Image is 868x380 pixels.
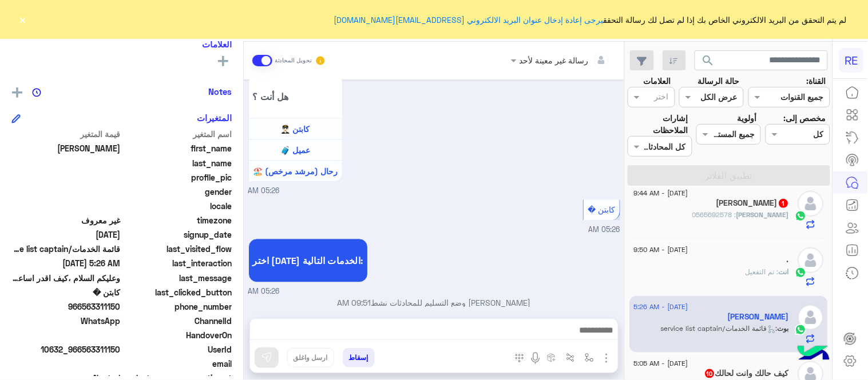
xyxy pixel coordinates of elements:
[728,312,790,322] h5: فيصل
[704,369,790,378] h5: كيف حالك وانت لحالك
[706,369,715,378] span: 10
[334,14,847,26] span: لم يتم التحقق من البريد الالكتروني الخاص بك إذا لم تصل لك رسالة التحقق
[12,87,22,98] img: add
[248,287,280,298] span: 05:26 AM
[634,358,688,369] span: [DATE] - 5:05 AM
[628,112,688,137] label: إشارات الملاحظات
[123,157,232,169] span: last_name
[287,348,334,367] button: ارسل واغلق
[746,267,779,276] span: تم التفعيل
[338,298,371,308] span: 09:51 AM
[253,255,364,266] span: اختر [DATE] الخدمات التالية:
[737,210,790,219] span: [PERSON_NAME]
[798,305,824,330] img: defaultAdmin.png
[11,229,121,241] span: 2025-02-11T16:09:03.049Z
[11,39,232,49] h6: العلامات
[661,324,778,333] span: : قائمة الخدمات/service list captain
[717,198,790,208] h5: Ahmed
[566,353,575,362] img: Trigger scenario
[261,352,272,363] img: send message
[795,210,807,222] img: WhatsApp
[11,286,121,298] span: كابتن �
[11,186,121,198] span: null
[11,200,121,212] span: null
[634,245,688,255] span: [DATE] - 9:50 AM
[11,243,121,255] span: قائمة الخدمات/service list captain
[123,301,232,313] span: phone_number
[248,186,280,197] span: 05:26 AM
[11,257,121,269] span: 2025-08-29T02:26:37.395Z
[634,188,688,198] span: [DATE] - 9:44 AM
[123,272,232,284] span: last_message
[123,243,232,255] span: last_visited_flow
[11,315,121,327] span: 2
[275,56,312,65] small: تحويل المحادثة
[542,348,561,367] button: create order
[343,348,375,367] button: إسقاط
[123,171,232,183] span: profile_pic
[123,343,232,355] span: UserId
[123,358,232,370] span: email
[123,315,232,327] span: ChannelId
[197,113,232,123] h6: المتغيرات
[795,267,807,278] img: WhatsApp
[123,229,232,241] span: signup_date
[787,255,790,265] h5: .
[634,302,688,312] span: [DATE] - 5:26 AM
[643,75,671,87] label: العلامات
[589,226,620,234] span: 05:26 AM
[280,146,310,155] span: عميل 🧳
[123,200,232,212] span: locale
[779,199,788,208] span: 1
[698,75,740,87] label: حالة الرسالة
[529,351,542,365] img: send voice note
[738,112,757,124] label: أولوية
[588,205,615,215] span: كابتن �
[123,257,232,269] span: last_interaction
[798,191,824,217] img: defaultAdmin.png
[123,186,232,198] span: gender
[580,348,599,367] button: select flow
[11,272,121,284] span: وعليكم السلام ،كيف اقدر اساعدك
[655,90,671,105] div: اختر
[17,14,29,25] button: ×
[123,329,232,341] span: HandoverOn
[11,343,121,355] span: 10632_966563311150
[795,324,807,335] img: WhatsApp
[334,15,604,25] a: يرجى إعادة إدخال عنوان البريد الالكتروني [EMAIL_ADDRESS][DOMAIN_NAME]
[778,324,790,333] span: بوت
[561,348,580,367] button: Trigger scenario
[779,267,790,276] span: انت
[32,88,41,97] img: notes
[547,353,556,362] img: create order
[839,48,864,73] div: RE
[11,214,121,226] span: غير معروف
[123,286,232,298] span: last_clicked_button
[600,351,613,365] img: send attachment
[798,247,824,273] img: defaultAdmin.png
[515,354,524,363] img: make a call
[11,301,121,313] span: 966563311150
[123,214,232,226] span: timezone
[253,167,338,177] span: رحال (مرشد مرخص) 🏖️
[123,128,232,140] span: اسم المتغير
[806,75,826,87] label: القناة:
[693,210,737,219] span: 0565692578
[701,54,715,67] span: search
[11,142,121,154] span: فيصل
[11,358,121,370] span: null
[281,125,310,134] span: كابتن 👨🏻‍✈️
[253,91,338,102] span: هل أنت ؟
[11,128,121,140] span: قيمة المتغير
[123,142,232,154] span: first_name
[695,50,723,75] button: search
[208,86,232,97] h6: Notes
[783,112,826,124] label: مخصص إلى:
[11,329,121,341] span: null
[628,165,830,186] button: تطبيق الفلاتر
[248,297,620,309] p: [PERSON_NAME] وضع التسليم للمحادثات نشط
[585,353,594,362] img: select flow
[794,334,834,374] img: hulul-logo.png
